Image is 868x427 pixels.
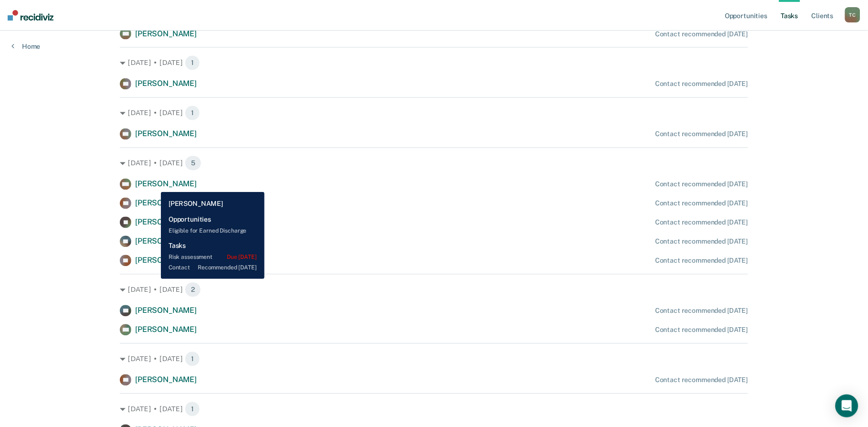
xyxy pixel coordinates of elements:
a: Home [11,42,40,51]
span: [PERSON_NAME] [135,79,197,88]
img: Recidiviz [8,10,53,21]
button: TC [845,7,860,22]
div: [DATE] • [DATE] 1 [120,55,748,71]
div: Contact recommended [DATE] [655,219,748,227]
span: [PERSON_NAME] [135,306,197,315]
span: [PERSON_NAME] [135,199,197,208]
div: Contact recommended [DATE] [655,130,748,139]
span: [PERSON_NAME] [135,180,197,189]
div: [DATE] • [DATE] 2 [120,282,748,298]
div: [DATE] • [DATE] 1 [120,402,748,417]
span: 1 [185,106,200,121]
div: [DATE] • [DATE] 5 [120,156,748,171]
span: 1 [185,352,200,367]
span: 5 [185,156,201,171]
div: Contact recommended [DATE] [655,376,748,384]
span: [PERSON_NAME] [135,29,197,38]
div: Contact recommended [DATE] [655,200,748,208]
span: [PERSON_NAME] [135,218,197,227]
div: Contact recommended [DATE] [655,181,748,189]
span: [PERSON_NAME] [135,256,197,265]
div: [DATE] • [DATE] 1 [120,352,748,367]
span: [PERSON_NAME] [135,375,197,384]
div: [DATE] • [DATE] 1 [120,106,748,121]
span: 1 [185,402,200,417]
div: Contact recommended [DATE] [655,80,748,88]
span: [PERSON_NAME] [135,237,197,246]
div: Contact recommended [DATE] [655,307,748,315]
div: T C [845,7,860,22]
span: [PERSON_NAME] [135,129,197,139]
div: Contact recommended [DATE] [655,326,748,334]
div: Contact recommended [DATE] [655,257,748,265]
div: Contact recommended [DATE] [655,238,748,246]
span: [PERSON_NAME] [135,325,197,334]
span: 2 [185,282,201,298]
div: Open Intercom Messenger [836,395,858,417]
div: Contact recommended [DATE] [655,30,748,38]
span: 1 [185,55,200,71]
